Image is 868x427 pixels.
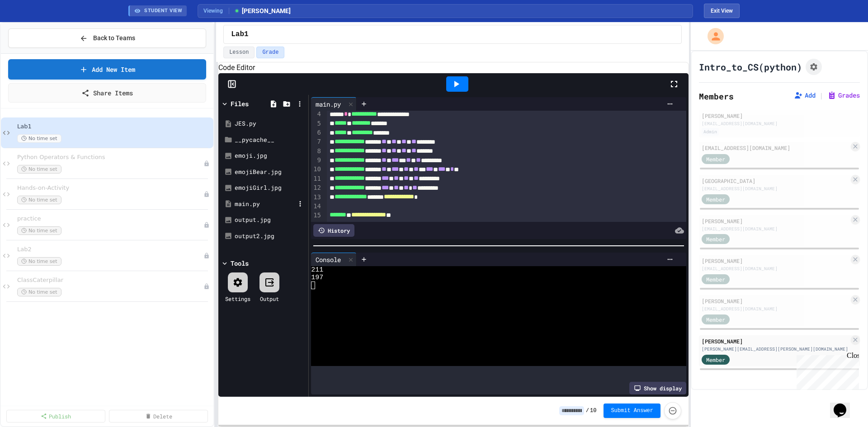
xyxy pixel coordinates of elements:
div: [PERSON_NAME] [702,257,849,265]
span: 10 [590,407,596,414]
div: main.py [235,200,295,209]
div: Unpublished [203,160,210,167]
button: Back to Teams [8,28,206,48]
div: emojiBear.jpg [235,168,305,177]
div: 5 [311,119,322,128]
div: __pycache__ [235,136,305,145]
iframe: chat widget [793,352,859,390]
div: 8 [311,147,322,156]
div: 9 [311,156,322,165]
button: Grades [827,91,860,100]
span: Python Operators & Functions [17,154,203,161]
div: [EMAIL_ADDRESS][DOMAIN_NAME] [702,265,849,272]
div: 13 [311,193,322,202]
a: Add New Item [8,59,206,80]
button: Submit Answer [604,404,660,418]
span: practice [17,215,203,223]
iframe: chat widget [830,391,859,418]
span: Member [706,155,725,163]
div: output.jpg [235,216,305,225]
button: Lesson [223,47,255,58]
div: main.py [311,99,345,109]
div: [EMAIL_ADDRESS][DOMAIN_NAME] [702,120,857,127]
div: main.py [311,97,357,111]
div: 6 [311,128,322,137]
button: Grade [256,47,284,58]
div: Files [231,99,249,108]
div: [PERSON_NAME][EMAIL_ADDRESS][PERSON_NAME][DOMAIN_NAME] [702,346,849,352]
div: History [313,224,354,237]
div: [PERSON_NAME] [702,337,849,345]
div: [EMAIL_ADDRESS][DOMAIN_NAME] [702,144,849,152]
button: Exit student view [704,4,740,18]
div: [PERSON_NAME] [702,297,849,305]
span: / [586,407,589,414]
div: Unpublished [203,191,210,197]
div: Unpublished [203,283,210,290]
span: Submit Answer [611,407,653,414]
span: No time set [17,288,61,296]
span: Member [706,356,725,364]
span: No time set [17,196,61,204]
div: [EMAIL_ADDRESS][DOMAIN_NAME] [702,305,849,312]
a: Share Items [8,83,206,103]
div: Settings [225,295,250,303]
span: No time set [17,134,61,143]
div: Tools [231,258,249,268]
h2: Members [699,90,734,103]
a: Delete [109,410,208,422]
h6: Code Editor [218,62,689,73]
span: No time set [17,257,61,266]
div: [EMAIL_ADDRESS][DOMAIN_NAME] [702,185,849,192]
div: 4 [311,110,322,119]
div: Output [260,295,279,303]
div: emojiGirl.jpg [235,183,305,192]
div: 14 [311,202,322,211]
div: [PERSON_NAME] [702,217,849,225]
span: No time set [17,226,61,235]
div: [GEOGRAPHIC_DATA] [702,177,849,185]
button: Force resubmission of student's answer (Admin only) [664,402,681,419]
div: Admin [702,128,719,136]
span: Viewing [203,7,229,15]
span: Back to Teams [93,33,135,43]
span: ClassCaterpillar [17,277,203,284]
div: 12 [311,183,322,192]
div: [PERSON_NAME] [702,112,857,120]
div: My Account [698,26,726,47]
div: Chat with us now!Close [4,4,62,57]
div: 11 [311,174,322,183]
span: Lab2 [17,246,203,253]
button: Assignment Settings [806,59,822,75]
div: 15 [311,211,322,220]
div: Console [311,253,357,266]
span: No time set [17,165,61,174]
div: Console [311,255,345,264]
h1: Intro_to_CS(python) [699,61,802,73]
div: JES.py [235,119,305,128]
div: Unpublished [203,222,210,228]
span: 211 [311,266,323,274]
span: Member [706,275,725,283]
span: Lab1 [231,29,248,40]
span: Member [706,195,725,203]
span: Member [706,235,725,243]
div: emoji.jpg [235,151,305,160]
div: Show display [629,382,686,394]
div: Unpublished [203,253,210,259]
span: | [819,90,824,101]
span: 197 [311,274,323,282]
span: [PERSON_NAME] [234,6,291,16]
span: Member [706,315,725,324]
span: Lab1 [17,123,212,131]
div: output2.jpg [235,232,305,241]
button: Add [794,91,816,100]
span: STUDENT VIEW [144,7,182,15]
div: 7 [311,137,322,146]
a: Publish [6,410,105,422]
div: [EMAIL_ADDRESS][DOMAIN_NAME] [702,225,849,232]
div: 10 [311,165,322,174]
span: Hands-on-Activity [17,184,203,192]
